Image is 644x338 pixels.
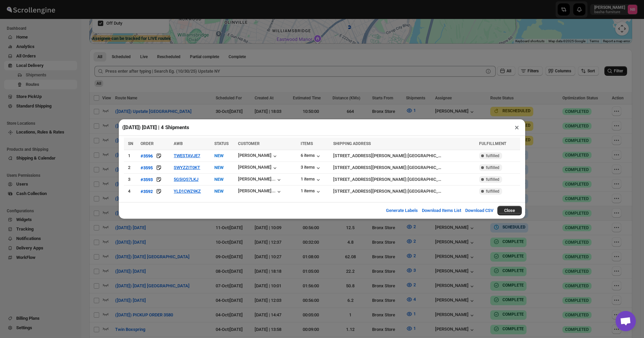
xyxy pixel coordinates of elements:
span: ITEMS [301,141,313,146]
span: fulfilled [486,165,499,170]
td: 3 [124,174,138,186]
button: Generate Labels [382,204,422,217]
button: #3592 [141,188,153,195]
div: #3596 [141,153,153,159]
div: | [333,164,475,171]
div: [STREET_ADDRESS][PERSON_NAME] [333,188,406,195]
button: #3596 [141,152,153,159]
button: [PERSON_NAME] [238,153,278,160]
span: CUSTOMER [238,141,260,146]
div: #3593 [141,177,153,182]
span: fulfilled [486,153,499,159]
div: #3595 [141,165,153,170]
span: SHIPPING ADDRESS [333,141,371,146]
div: [STREET_ADDRESS][PERSON_NAME] [333,176,406,183]
div: #3592 [141,189,153,194]
div: [GEOGRAPHIC_DATA] [408,176,442,183]
div: [PERSON_NAME]... [238,188,276,193]
div: [GEOGRAPHIC_DATA] [408,188,442,195]
span: fulfilled [486,177,499,182]
button: 1 items [301,176,322,183]
button: #3595 [141,164,153,171]
div: [GEOGRAPHIC_DATA] [408,164,442,171]
button: [PERSON_NAME]... [238,188,282,195]
div: | [333,188,475,195]
td: 2 [124,162,138,174]
span: NEW [214,165,223,170]
button: Download CSV [461,204,497,217]
button: Close [497,206,522,215]
div: | [333,152,475,159]
button: 5G5IQS7LKJ [174,177,198,182]
span: FULFILLMENT [479,141,506,146]
div: [STREET_ADDRESS][PERSON_NAME] [333,164,406,171]
td: 4 [124,186,138,197]
span: AWB [174,141,183,146]
button: #3593 [141,176,153,183]
button: × [512,123,522,132]
button: [PERSON_NAME]... [238,176,282,183]
button: YLD1CWZ9KZ [174,189,201,194]
div: [PERSON_NAME]... [238,176,276,182]
span: fulfilled [486,189,499,194]
span: STATUS [214,141,229,146]
span: SN [128,141,133,146]
span: NEW [214,153,223,158]
button: 6 items [301,153,322,160]
button: 1 items [301,188,322,195]
td: 1 [124,150,138,162]
button: Download Items List [418,204,465,217]
div: | [333,176,475,183]
button: [PERSON_NAME] [238,165,278,171]
h2: ([DATE]) [DATE] | 4 Shipments [122,124,189,131]
div: [STREET_ADDRESS][PERSON_NAME] [333,152,406,159]
span: ORDER [141,141,154,146]
button: SWYZZIT0KT [174,165,200,170]
span: NEW [214,177,223,182]
button: TWESTAVJE7 [174,153,200,158]
div: Open chat [616,311,636,331]
button: 3 items [301,165,322,171]
span: NEW [214,189,223,194]
div: [GEOGRAPHIC_DATA] [408,152,442,159]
